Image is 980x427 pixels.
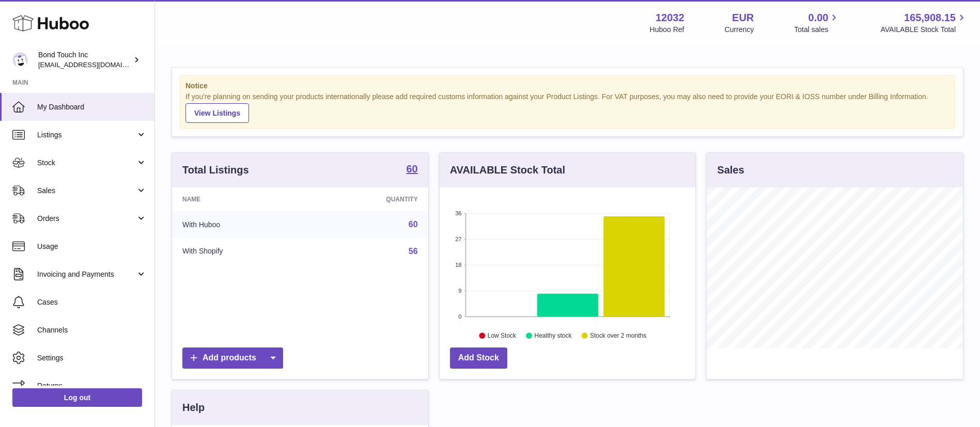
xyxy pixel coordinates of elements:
span: Orders [37,214,136,224]
a: View Listings [185,103,249,123]
a: 60 [406,164,417,176]
strong: 60 [406,164,417,174]
text: 36 [455,210,461,216]
span: Stock [37,158,136,168]
text: 18 [455,262,461,268]
th: Name [172,187,310,211]
text: 27 [455,236,461,242]
div: If you're planning on sending your products internationally please add required customs informati... [185,92,950,123]
h3: AVAILABLE Stock Total [450,163,565,177]
span: Usage [37,242,147,251]
span: Invoicing and Payments [37,270,136,279]
span: 165,908.15 [904,11,956,25]
text: 9 [458,288,461,294]
div: Huboo Ref [650,25,685,35]
span: Returns [37,381,147,391]
h3: Sales [717,163,744,177]
td: With Shopify [172,238,310,265]
span: Channels [37,325,147,335]
td: With Huboo [172,211,310,238]
span: 0.00 [808,11,829,25]
h3: Help [182,401,205,415]
text: Low Stock [488,332,517,339]
span: My Dashboard [37,102,147,112]
span: [EMAIL_ADDRESS][DOMAIN_NAME] [38,60,152,69]
text: Stock over 2 months [590,332,646,339]
a: 0.00 Total sales [794,11,840,35]
a: Add products [182,347,283,369]
strong: Notice [185,81,950,91]
th: Quantity [310,187,428,211]
div: Bond Touch Inc [38,50,131,70]
a: Log out [12,388,142,407]
strong: 12032 [656,11,685,25]
a: 60 [409,220,418,229]
span: Listings [37,130,136,140]
text: Healthy stock [534,332,572,339]
h3: Total Listings [182,163,249,177]
span: Sales [37,186,136,196]
strong: EUR [732,11,754,25]
a: 165,908.15 AVAILABLE Stock Total [880,11,968,35]
span: AVAILABLE Stock Total [880,25,968,35]
span: Total sales [794,25,840,35]
a: Add Stock [450,347,507,369]
div: Currency [725,25,754,35]
a: 56 [409,247,418,256]
span: Settings [37,353,147,363]
img: logistics@bond-touch.com [12,52,28,68]
span: Cases [37,297,147,307]
text: 0 [458,313,461,320]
